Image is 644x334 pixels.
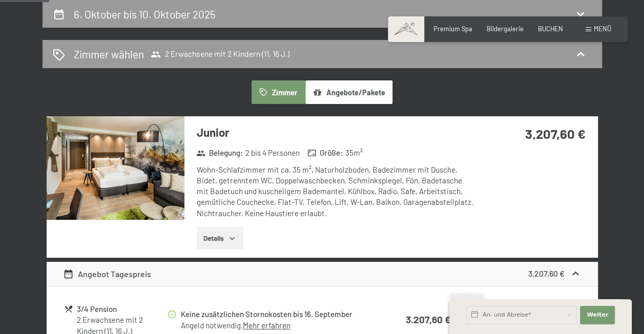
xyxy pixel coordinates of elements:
a: BUCHEN [538,25,563,33]
div: Angebot Tagespreis3.207,60 € [47,262,598,286]
h2: Zimmer wählen [74,47,144,61]
h2: 6. Oktober bis 10. Oktober 2025 [74,8,216,20]
span: 35 m² [345,148,363,158]
a: Premium Spa [433,25,472,33]
img: mss_renderimg.php [47,116,184,220]
button: Weiter [580,306,615,324]
strong: Belegung : [196,148,243,158]
strong: Größe : [307,148,343,158]
a: Mehr erfahren [242,321,290,330]
button: Details [197,227,243,249]
span: 2 bis 4 Personen [245,148,299,158]
button: Angebote/Pakete [305,80,392,104]
span: Schnellanfrage [449,293,485,299]
span: Weiter [587,311,608,319]
div: Angeld notwendig. [180,320,372,331]
div: Keine zusätzlichen Stornokosten bis 16. September [180,308,372,320]
span: Menü [594,25,611,33]
strong: 3.207,60 € [528,268,564,278]
button: Zimmer [252,80,305,104]
strong: 3.207,60 € [525,126,585,141]
h3: Junior [197,124,474,140]
div: Wohn-Schlafzimmer mit ca. 35 m², Naturholzboden, Badezimmer mit Dusche, Bidet, getrenntem WC, Dop... [197,164,474,219]
div: 3/4 Pension [77,303,167,315]
strong: 3.207,60 € [406,314,451,325]
span: 2 Erwachsene mit 2 Kindern (11, 16 J.) [151,49,289,59]
div: Angebot Tagespreis [63,268,151,280]
a: Bildergalerie [487,25,524,33]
